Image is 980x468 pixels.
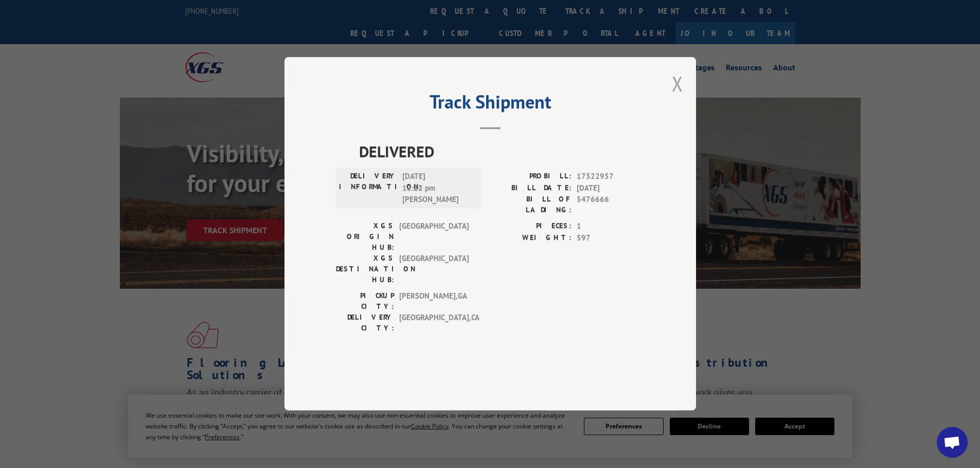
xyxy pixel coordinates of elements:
[399,312,469,334] span: [GEOGRAPHIC_DATA] , CA
[399,221,469,253] span: [GEOGRAPHIC_DATA]
[490,194,572,216] label: BILL OF LADING:
[336,312,394,334] label: DELIVERY CITY:
[336,253,394,286] label: XGS DESTINATION HUB:
[577,221,645,233] span: 1
[937,427,968,458] div: Open chat
[336,291,394,312] label: PICKUP CITY:
[490,171,572,183] label: PROBILL:
[577,194,645,216] span: 5476666
[577,182,645,194] span: [DATE]
[490,221,572,233] label: PIECES:
[339,171,397,206] label: DELIVERY INFORMATION:
[577,232,645,244] span: 597
[336,221,394,253] label: XGS ORIGIN HUB:
[359,140,645,163] span: DELIVERED
[577,171,645,183] span: 17522957
[399,291,469,312] span: [PERSON_NAME] , GA
[672,70,683,97] button: Close modal
[399,253,469,286] span: [GEOGRAPHIC_DATA]
[490,232,572,244] label: WEIGHT:
[336,95,645,114] h2: Track Shipment
[402,171,472,206] span: [DATE] 12:22 pm [PERSON_NAME]
[490,182,572,194] label: BILL DATE:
